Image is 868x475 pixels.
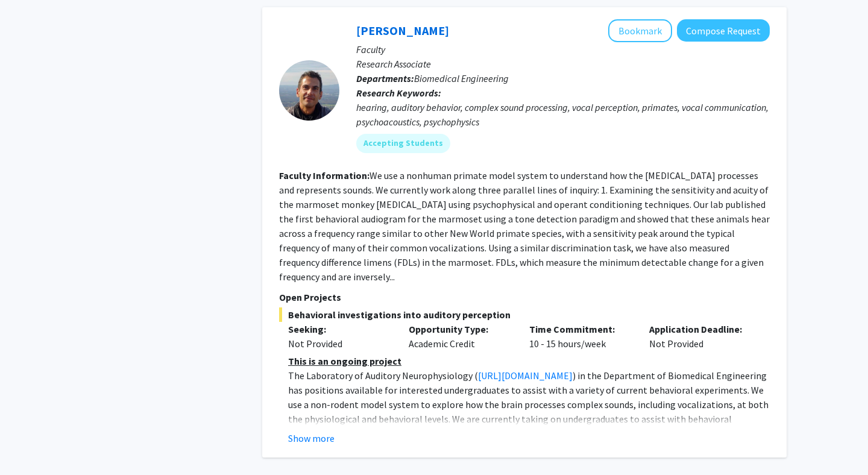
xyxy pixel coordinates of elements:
p: Open Projects [279,290,770,304]
button: Show more [288,431,335,445]
button: Add Michael Osmanski to Bookmarks [608,19,672,42]
span: The Laboratory of Auditory Neurophysiology ( [288,370,478,382]
div: Not Provided [288,336,391,351]
iframe: Chat [9,421,51,466]
p: Opportunity Type: [409,322,511,336]
div: hearing, auditory behavior, complex sound processing, vocal perception, primates, vocal communica... [356,100,770,129]
fg-read-more: We use a nonhuman primate model system to understand how the [MEDICAL_DATA] processes and represe... [279,169,770,283]
mat-chip: Accepting Students [356,134,450,153]
span: Behavioral investigations into auditory perception [279,307,770,322]
b: Research Keywords: [356,87,441,99]
p: Faculty [356,42,770,57]
div: Not Provided [640,322,761,351]
p: Application Deadline: [649,322,752,336]
a: [URL][DOMAIN_NAME] [478,370,573,382]
div: 10 - 15 hours/week [520,322,641,351]
button: Compose Request to Michael Osmanski [677,19,770,42]
div: Academic Credit [400,322,520,351]
span: Biomedical Engineering [414,72,509,84]
b: Faculty Information: [279,169,370,181]
b: Departments: [356,72,414,84]
a: [PERSON_NAME] [356,23,449,38]
p: Seeking: [288,322,391,336]
p: Time Commitment: [529,322,632,336]
p: Research Associate [356,57,770,71]
u: This is an ongoing project [288,355,401,367]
